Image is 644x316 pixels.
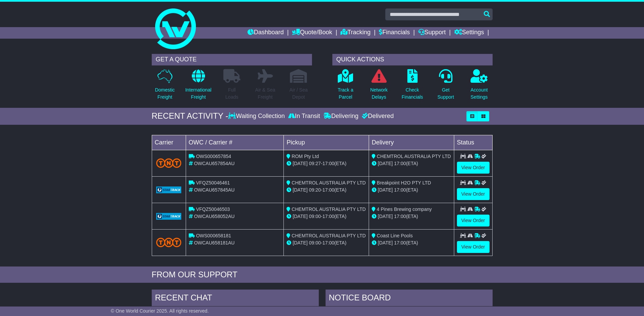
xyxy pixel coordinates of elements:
[287,239,366,246] div: - (ETA)
[194,214,235,219] span: OWCAU658052AU
[378,214,393,219] span: [DATE]
[370,86,387,101] p: Network Delays
[196,154,231,159] span: OWS000657854
[372,239,451,246] div: (ETA)
[309,240,321,245] span: 09:00
[402,86,423,101] p: Check Financials
[287,113,322,120] div: In Transit
[377,180,431,185] span: Breakpoint H2O PTY LTD
[292,180,366,185] span: CHEMTROL AUSTRALIA PTY LTD
[378,187,393,193] span: [DATE]
[196,233,231,238] span: OWS000658181
[418,27,446,39] a: Support
[323,240,334,245] span: 17:00
[454,27,484,39] a: Settings
[471,86,488,101] p: Account Settings
[185,69,212,104] a: InternationalFreight
[394,161,406,166] span: 17:00
[194,187,235,193] span: OWCAU657845AU
[337,69,354,104] a: Track aParcel
[377,154,451,159] span: CHEMTROL AUSTRALIA PTY LTD
[156,238,182,247] img: TNT_Domestic.png
[372,160,451,167] div: (ETA)
[152,111,228,121] div: RECENT ACTIVITY -
[360,113,394,120] div: Delivered
[152,270,493,280] div: FROM OUR SUPPORT
[457,241,490,253] a: View Order
[377,206,432,212] span: 4 Pines Brewing company
[293,187,308,193] span: [DATE]
[323,187,334,193] span: 17:00
[223,86,240,101] p: Full Loads
[378,161,393,166] span: [DATE]
[377,233,413,238] span: Coast Line Pools
[379,27,410,39] a: Financials
[309,214,321,219] span: 09:00
[196,206,230,212] span: VFQZ50046503
[154,69,175,104] a: DomesticFreight
[292,206,366,212] span: CHEMTROL AUSTRALIA PTY LTD
[292,154,319,159] span: ROM Pty Ltd
[194,161,235,166] span: OWCAU657854AU
[323,161,334,166] span: 17:00
[437,86,454,101] p: Get Support
[247,27,284,39] a: Dashboard
[309,187,321,193] span: 09:20
[394,187,406,193] span: 17:00
[372,213,451,220] div: (ETA)
[394,240,406,245] span: 17:00
[155,86,174,101] p: Domestic Freight
[156,158,182,167] img: TNT_Domestic.png
[194,240,235,245] span: OWCAU658181AU
[111,308,209,314] span: © One World Courier 2025. All rights reserved.
[287,186,366,194] div: - (ETA)
[186,135,284,150] td: OWC / Carrier #
[369,135,454,150] td: Delivery
[152,135,186,150] td: Carrier
[196,180,230,185] span: VFQZ50046461
[394,214,406,219] span: 17:00
[156,186,182,193] img: GetCarrierServiceLogo
[322,113,360,120] div: Delivering
[156,213,182,220] img: GetCarrierServiceLogo
[457,215,490,226] a: View Order
[293,240,308,245] span: [DATE]
[378,240,393,245] span: [DATE]
[293,214,308,219] span: [DATE]
[437,69,454,104] a: GetSupport
[323,214,334,219] span: 17:00
[292,27,332,39] a: Quote/Book
[370,69,388,104] a: NetworkDelays
[255,86,275,101] p: Air & Sea Freight
[185,86,211,101] p: International Freight
[228,113,286,120] div: Waiting Collection
[454,135,492,150] td: Status
[326,290,493,308] div: NOTICE BOARD
[332,54,493,65] div: QUICK ACTIONS
[338,86,353,101] p: Track a Parcel
[152,54,312,65] div: GET A QUOTE
[287,160,366,167] div: - (ETA)
[290,86,308,101] p: Air / Sea Depot
[309,161,321,166] span: 09:27
[341,27,370,39] a: Tracking
[284,135,369,150] td: Pickup
[287,213,366,220] div: - (ETA)
[470,69,488,104] a: AccountSettings
[372,186,451,194] div: (ETA)
[293,161,308,166] span: [DATE]
[152,290,319,308] div: RECENT CHAT
[292,233,366,238] span: CHEMTROL AUSTRALIA PTY LTD
[457,162,490,174] a: View Order
[401,69,423,104] a: CheckFinancials
[457,188,490,200] a: View Order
